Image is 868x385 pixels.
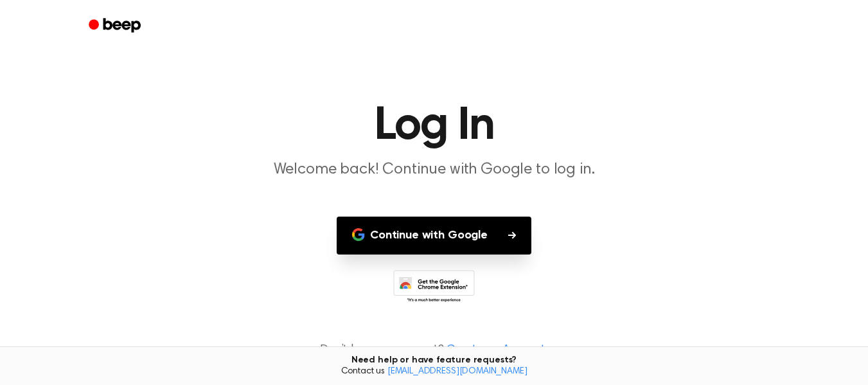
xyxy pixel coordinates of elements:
[15,341,853,359] p: Don’t have an account?
[337,217,531,255] button: Continue with Google
[105,103,763,149] h1: Log In
[447,341,545,359] a: Create an Account
[188,159,681,181] p: Welcome back! Continue with Google to log in.
[387,367,527,376] a: [EMAIL_ADDRESS][DOMAIN_NAME]
[8,366,860,378] span: Contact us
[80,13,152,39] a: Beep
